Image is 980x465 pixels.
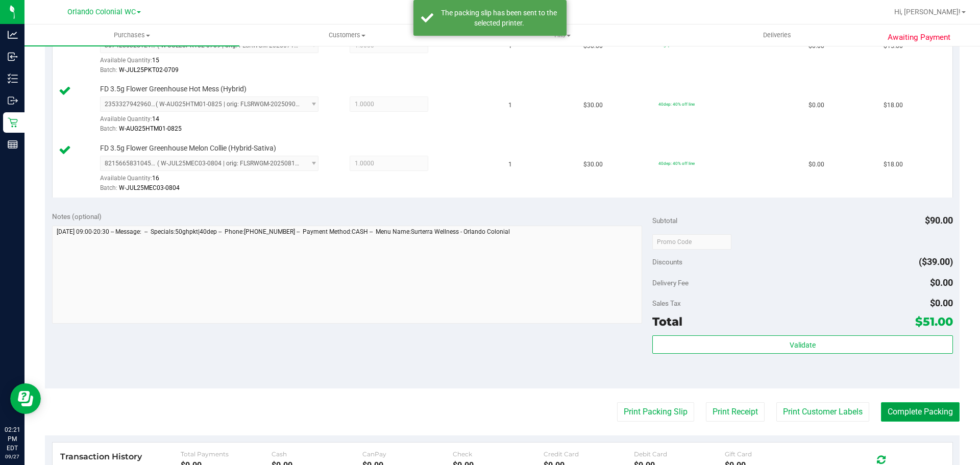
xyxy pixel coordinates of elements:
[453,450,544,458] div: Check
[10,383,41,414] iframe: Resource center
[652,314,682,329] span: Total
[240,31,454,40] span: Customers
[583,101,603,110] span: $30.00
[706,402,765,422] button: Print Receipt
[362,450,453,458] div: CanPay
[652,234,731,250] input: Promo Code
[8,117,18,128] inline-svg: Retail
[508,160,512,169] span: 1
[100,143,276,153] span: FD 3.5g Flower Greenhouse Melon Collie (Hybrid-Sativa)
[894,8,961,16] span: Hi, [PERSON_NAME]!
[508,101,512,110] span: 1
[8,74,18,84] inline-svg: Inventory
[119,125,182,132] span: W-AUG25HTM01-0825
[24,31,239,40] span: Purchases
[8,139,18,150] inline-svg: Reports
[776,402,869,422] button: Print Customer Labels
[119,66,179,74] span: W-JUL25PKT02-0709
[100,184,117,191] span: Batch:
[119,184,180,191] span: W-JUL25MEC03-0804
[544,450,634,458] div: Credit Card
[152,57,159,64] span: 15
[152,115,159,123] span: 14
[881,402,960,422] button: Complete Packing
[884,101,903,110] span: $18.00
[239,25,454,46] a: Customers
[808,160,824,169] span: $0.00
[919,256,953,267] span: ($39.00)
[272,450,362,458] div: Cash
[100,53,330,73] div: Available Quantity:
[634,450,725,458] div: Debit Card
[67,8,136,16] span: Orlando Colonial WC
[658,161,695,166] span: 40dep: 40% off line
[100,84,247,94] span: FD 3.5g Flower Greenhouse Hot Mess (Hybrid)
[8,52,18,62] inline-svg: Inbound
[8,95,18,106] inline-svg: Outbound
[181,450,272,458] div: Total Payments
[652,253,682,271] span: Discounts
[884,160,903,169] span: $18.00
[725,450,816,458] div: Gift Card
[24,25,239,46] a: Purchases
[925,215,953,226] span: $90.00
[749,31,805,40] span: Deliveries
[52,212,102,221] span: Notes (optional)
[930,298,953,308] span: $0.00
[152,175,159,182] span: 16
[100,171,330,191] div: Available Quantity:
[888,32,950,43] span: Awaiting Payment
[652,299,681,307] span: Sales Tax
[617,402,694,422] button: Print Packing Slip
[652,216,677,225] span: Subtotal
[808,101,824,110] span: $0.00
[670,25,885,46] a: Deliveries
[5,425,20,453] p: 02:21 PM EDT
[652,279,689,287] span: Delivery Fee
[8,30,18,40] inline-svg: Analytics
[100,66,117,74] span: Batch:
[658,102,695,107] span: 40dep: 40% off line
[652,335,952,354] button: Validate
[915,314,953,329] span: $51.00
[5,453,20,460] p: 09/27
[100,125,117,132] span: Batch:
[583,160,603,169] span: $30.00
[100,112,330,132] div: Available Quantity:
[439,8,559,28] div: The packing slip has been sent to the selected printer.
[790,341,816,349] span: Validate
[930,277,953,288] span: $0.00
